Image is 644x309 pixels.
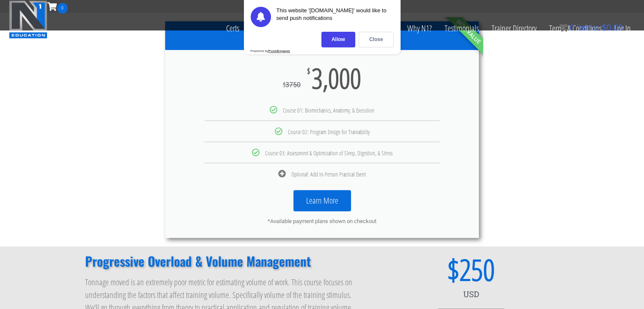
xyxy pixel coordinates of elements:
[321,32,355,47] div: Allow
[559,23,623,32] a: 0 items: $0.00
[383,255,459,284] span: $
[291,170,366,178] span: Optional: Add In-Person Practical Event
[543,14,608,43] a: Terms & Conditions
[9,0,47,39] img: n1-education
[293,190,351,211] a: Learn More
[577,23,599,32] span: items:
[220,14,246,43] a: Certs
[283,80,285,89] span: $
[47,1,68,12] a: 0
[85,255,366,268] h2: Progressive Overload & Volume Management
[359,32,394,47] div: Close
[178,218,466,225] div: *Available payment plans shown on checkout
[559,23,567,32] img: icon11.png
[265,149,392,157] span: Course 03: Assessment & Optimization of Sleep, Digestion, & Stress
[383,284,559,304] div: USD
[602,23,606,32] span: $
[608,14,637,43] a: Log In
[288,128,370,136] span: Course 02: Program Design for Trainability
[401,14,438,43] a: Why N1?
[569,23,574,32] span: 0
[602,23,623,32] bdi: 0.00
[307,67,310,75] span: $
[312,67,361,89] span: 3,000
[57,3,68,14] span: 0
[459,255,495,284] span: 250
[276,7,394,27] div: This website '[DOMAIN_NAME]' would like to send push notifications
[251,49,290,53] div: Powered by
[438,14,485,43] a: Testimonials
[485,14,543,43] a: Trainer Directory
[283,81,301,89] div: 3750
[268,49,290,53] strong: PushEngage
[283,106,374,114] span: Course 01: Biomechanics, Anatomy, & Execution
